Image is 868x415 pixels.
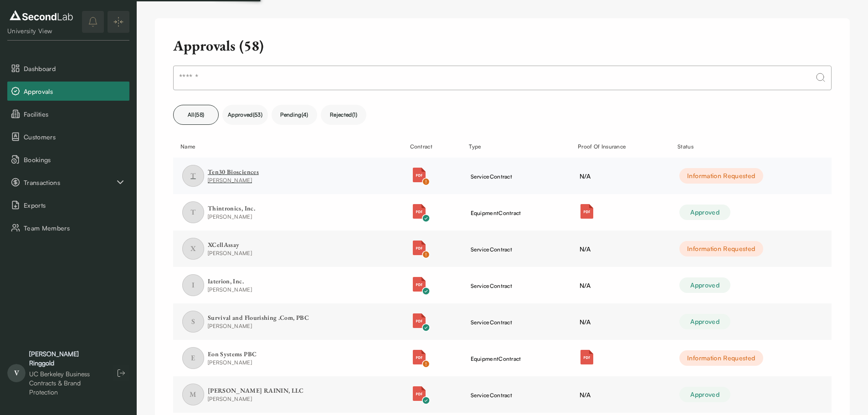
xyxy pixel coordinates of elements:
[24,109,126,119] span: Facilities
[679,350,763,366] div: Information Requested
[7,195,129,215] a: Exports
[412,350,426,364] button: Attachment icon for pdfCheck icon for pdf
[182,201,394,223] a: item Thintronics, Inc.
[422,251,430,259] img: Check icon for pdf
[471,246,513,253] span: service Contract
[208,168,259,177] div: Ten30 Biosciences
[422,323,430,332] img: Check icon for pdf
[182,347,394,369] a: item Eon Systems PBC
[173,136,403,158] th: Name
[580,282,591,289] span: N/A
[412,277,426,292] img: Attachment icon for pdf
[7,218,129,237] button: Team Members
[412,350,426,364] img: Attachment icon for pdf
[580,391,591,399] span: N/A
[272,105,317,125] div: Pending ( 4 )
[24,178,115,187] span: Transactions
[208,359,257,367] div: [PERSON_NAME]
[208,395,304,403] div: [PERSON_NAME]
[679,387,730,402] div: Approved
[471,173,513,180] span: service Contract
[412,241,426,255] img: Attachment icon for pdf
[208,176,259,184] div: [PERSON_NAME]
[208,213,255,221] div: [PERSON_NAME]
[173,36,832,55] div: Approvals ( 58 )
[422,287,430,295] img: Check icon for pdf
[580,350,594,364] img: Attachment icon for pdf
[7,173,129,192] button: Transactions
[182,238,204,260] span: X
[182,311,394,333] a: item Survival and Flourishing .Com, PBC
[471,355,521,362] span: equipment Contract
[182,201,204,223] span: T
[422,396,430,405] img: Check icon for pdf
[321,105,366,125] div: Rejected ( 1 )
[24,200,126,210] span: Exports
[471,319,513,326] span: service Contract
[412,241,426,255] button: Attachment icon for pdfCheck icon for pdf
[412,313,426,328] button: Attachment icon for pdfCheck icon for pdf
[208,286,252,294] div: [PERSON_NAME]
[412,168,426,182] button: Attachment icon for pdfCheck icon for pdf
[412,204,426,219] button: Attachment icon for pdfCheck icon for pdf
[7,82,129,101] a: Approvals
[7,59,129,78] button: Dashboard
[679,314,730,329] div: Approved
[471,210,521,216] span: equipment Contract
[580,318,591,326] span: N/A
[679,168,763,184] div: Information Requested
[208,241,252,250] div: XCellAssay
[208,204,255,213] div: Thintronics, Inc.
[82,11,104,33] button: notifications
[182,165,394,187] a: item Ten30 Biosciences
[29,369,104,397] div: UC Berkeley Business Contracts & Brand Protection
[182,238,394,260] a: item XCellAssay
[29,349,104,368] div: [PERSON_NAME] Ringgold
[7,8,75,23] img: logo
[24,223,126,233] span: Team Members
[580,204,594,219] img: Attachment icon for pdf
[7,127,129,146] a: Customers
[580,245,591,253] span: N/A
[422,214,430,222] img: Check icon for pdf
[208,277,252,286] div: Iaterion, Inc.
[24,87,126,96] span: Approvals
[108,11,129,33] button: Expand/Collapse sidebar
[7,150,129,169] button: Bookings
[24,132,126,142] span: Customers
[412,204,426,219] img: Attachment icon for pdf
[679,205,730,220] div: Approved
[222,105,268,125] div: Approved ( 53 )
[412,313,426,328] img: Attachment icon for pdf
[412,277,426,292] button: Attachment icon for pdfCheck icon for pdf
[182,274,394,296] a: item Iaterion, Inc.
[412,168,426,182] img: Attachment icon for pdf
[422,178,430,186] img: Check icon for pdf
[24,155,126,164] span: Bookings
[471,282,513,289] span: service Contract
[182,384,394,405] a: item METTLER-TOLEDO RAININ, LLC
[208,249,252,257] div: [PERSON_NAME]
[7,26,75,36] div: University View
[679,241,763,256] div: Information Requested
[182,347,204,369] span: E
[182,274,204,296] span: I
[24,64,126,73] span: Dashboard
[7,104,129,123] button: Facilities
